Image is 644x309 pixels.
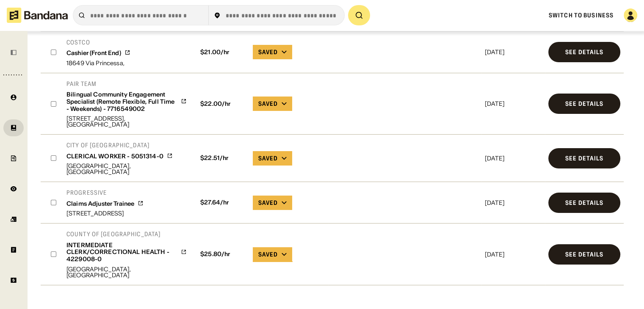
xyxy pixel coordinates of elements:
div: Costco [66,39,130,46]
div: $ 21.00 /hr [197,49,246,56]
div: Saved [258,199,278,207]
a: ProgressiveClaims Adjuster Trainee[STREET_ADDRESS] [66,189,144,216]
div: 18649 Via Princessa, [66,60,130,66]
div: [STREET_ADDRESS], [GEOGRAPHIC_DATA] [66,116,187,127]
div: Claims Adjuster Trainee [66,200,134,207]
div: $ 27.64 /hr [197,199,246,206]
div: [GEOGRAPHIC_DATA], [GEOGRAPHIC_DATA] [66,266,187,278]
div: [STREET_ADDRESS] [66,210,144,216]
div: [DATE] [485,49,542,55]
div: [DATE] [485,101,542,107]
div: Saved [258,251,278,258]
div: Cashier (Front End) [66,50,121,57]
div: Bilingual Community Engagement Specialist (Remote Flexible, Full Time - Weekends) - 7716549002 [66,91,177,112]
a: Pair TeamBilingual Community Engagement Specialist (Remote Flexible, Full Time - Weekends) - 7716... [66,80,187,128]
div: See Details [565,101,603,107]
div: See Details [565,200,603,206]
div: $ 22.00 /hr [197,100,246,108]
div: CLERICAL WORKER - 5051314-0 [66,153,163,160]
div: Progressive [66,189,144,196]
div: Saved [258,100,278,108]
a: County of [GEOGRAPHIC_DATA]INTERMEDIATE CLERK/CORRECTIONAL HEALTH - 4229008-0[GEOGRAPHIC_DATA], [... [66,230,187,278]
div: City of [GEOGRAPHIC_DATA] [66,141,187,149]
div: [DATE] [485,200,542,206]
img: Bandana logotype [7,8,68,23]
div: [DATE] [485,155,542,161]
div: County of [GEOGRAPHIC_DATA] [66,230,187,238]
div: [DATE] [485,251,542,257]
div: $ 22.51 /hr [197,154,246,162]
a: Switch to Business [549,11,614,19]
div: [GEOGRAPHIC_DATA], [GEOGRAPHIC_DATA] [66,163,187,175]
a: CostcoCashier (Front End)18649 Via Princessa, [66,39,130,66]
div: Saved [258,154,278,162]
div: Saved [258,48,278,56]
div: See Details [565,49,603,55]
a: City of [GEOGRAPHIC_DATA]CLERICAL WORKER - 5051314-0[GEOGRAPHIC_DATA], [GEOGRAPHIC_DATA] [66,141,187,175]
div: Pair Team [66,80,187,88]
div: $ 25.80 /hr [197,251,246,258]
div: See Details [565,155,603,161]
div: INTERMEDIATE CLERK/CORRECTIONAL HEALTH - 4229008-0 [66,242,177,263]
div: See Details [565,251,603,257]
